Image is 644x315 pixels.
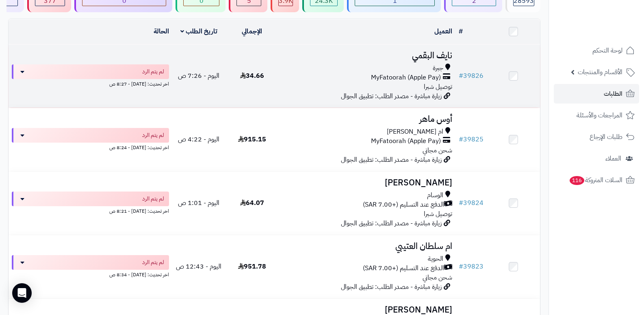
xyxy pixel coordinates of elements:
[434,26,452,36] a: العميل
[604,88,622,99] span: الطلبات
[459,262,484,271] a: #39823
[154,26,169,36] a: الحالة
[424,82,452,92] span: توصيل شبرا
[589,23,636,40] img: logo-2.png
[12,283,32,303] div: Open Intercom Messenger
[363,200,444,209] span: الدفع عند التسليم (+7.00 SAR)
[459,198,463,208] span: #
[423,273,452,282] span: شحن مجاني
[459,71,463,81] span: #
[424,209,452,219] span: توصيل شبرا
[371,137,441,146] span: MyFatoorah (Apple Pay)
[459,134,463,144] span: #
[240,71,264,81] span: 34.66
[433,64,443,73] span: جبرة
[282,51,453,60] h3: نايف البقمي
[570,176,584,185] span: 116
[459,26,463,36] a: #
[577,110,622,121] span: المراجعات والأسئلة
[605,153,621,164] span: العملاء
[554,149,639,168] a: العملاء
[178,134,219,144] span: اليوم - 4:22 ص
[282,178,453,187] h3: [PERSON_NAME]
[178,198,219,208] span: اليوم - 1:01 ص
[592,45,622,56] span: لوحة التحكم
[554,127,639,147] a: طلبات الإرجاع
[578,66,622,78] span: الأقسام والمنتجات
[142,195,164,203] span: لم يتم الرد
[459,71,484,81] a: #39826
[238,262,266,271] span: 951.78
[341,155,442,165] span: زيارة مباشرة - مصدر الطلب: تطبيق الجوال
[423,145,452,155] span: شحن مجاني
[282,242,453,251] h3: ام سلطان العتيبي
[363,264,444,273] span: الدفع عند التسليم (+7.00 SAR)
[554,84,639,104] a: الطلبات
[554,106,639,125] a: المراجعات والأسئلة
[459,262,463,271] span: #
[282,115,453,124] h3: أوس ماهر
[12,206,169,215] div: اخر تحديث: [DATE] - 8:21 ص
[387,127,443,137] span: ام [PERSON_NAME]
[428,254,443,264] span: الحوية
[459,134,484,144] a: #39825
[554,170,639,190] a: السلات المتروكة116
[371,73,441,82] span: MyFatoorah (Apple Pay)
[142,258,164,267] span: لم يتم الرد
[240,198,264,208] span: 64.07
[569,174,622,186] span: السلات المتروكة
[459,198,484,208] a: #39824
[282,305,453,315] h3: [PERSON_NAME]
[142,131,164,139] span: لم يتم الرد
[12,143,169,151] div: اخر تحديث: [DATE] - 8:24 ص
[178,71,219,81] span: اليوم - 7:26 ص
[341,218,442,228] span: زيارة مباشرة - مصدر الطلب: تطبيق الجوال
[242,26,262,36] a: الإجمالي
[427,191,443,200] span: الوسام
[238,134,266,144] span: 915.15
[554,41,639,60] a: لوحة التحكم
[341,282,442,292] span: زيارة مباشرة - مصدر الطلب: تطبيق الجوال
[176,262,221,271] span: اليوم - 12:43 ص
[590,131,622,143] span: طلبات الإرجاع
[341,91,442,101] span: زيارة مباشرة - مصدر الطلب: تطبيق الجوال
[142,68,164,76] span: لم يتم الرد
[180,26,217,36] a: تاريخ الطلب
[12,79,169,88] div: اخر تحديث: [DATE] - 8:27 ص
[12,270,169,278] div: اخر تحديث: [DATE] - 8:34 ص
